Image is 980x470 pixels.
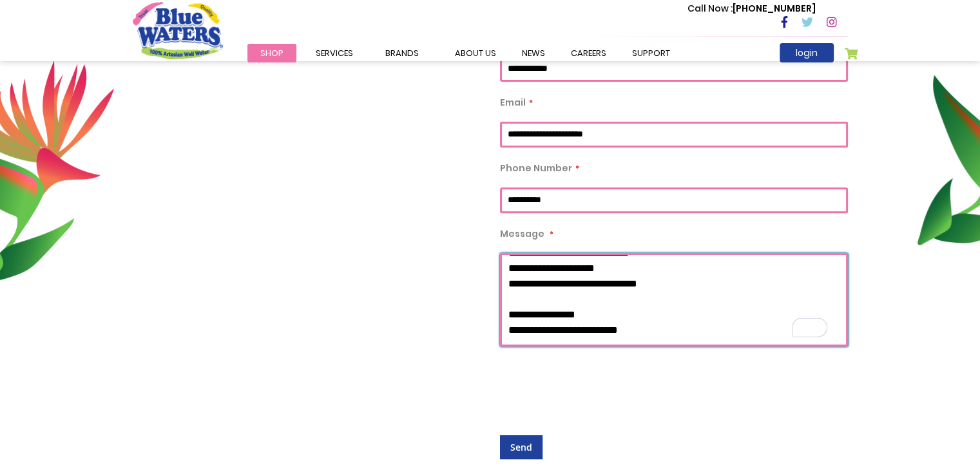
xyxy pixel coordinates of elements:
a: login [780,43,834,62]
button: Send [500,435,543,459]
span: Brands [385,47,419,59]
a: News [509,44,558,62]
p: [PHONE_NUMBER] [687,2,816,15]
a: about us [442,44,509,62]
span: Phone Number [500,162,572,174]
span: Services [316,47,353,59]
a: support [619,44,683,62]
a: store logo [133,2,223,59]
span: Send [510,441,532,453]
a: careers [558,44,619,62]
iframe: reCAPTCHA [500,359,696,409]
span: Shop [260,47,283,59]
span: Call Now : [687,2,733,15]
span: Message [500,227,544,240]
span: Email [500,96,526,109]
textarea: To enrich screen reader interactions, please activate Accessibility in Grammarly extension settings [500,253,848,346]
